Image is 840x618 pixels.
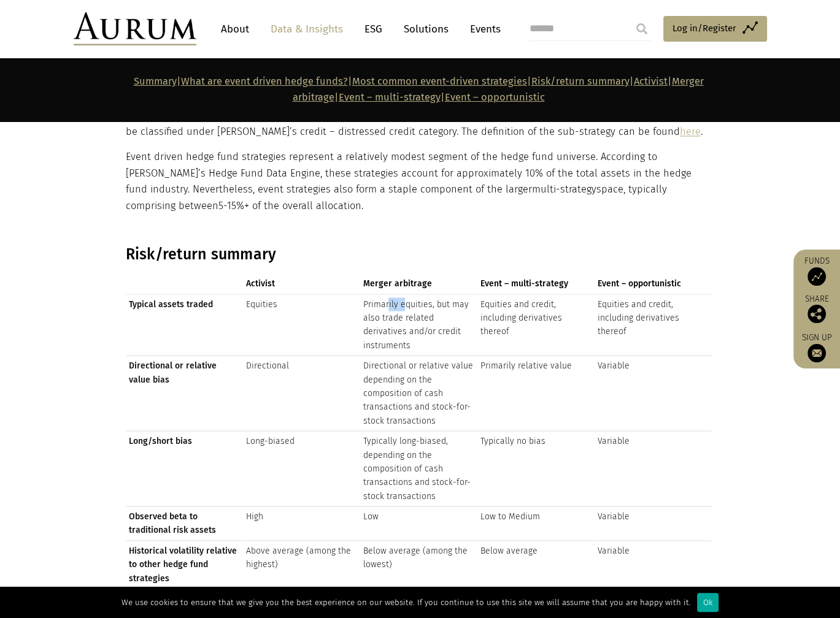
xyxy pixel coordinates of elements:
td: Long-biased [243,431,360,506]
a: Events [464,18,501,40]
td: Equities [243,294,360,356]
a: Solutions [398,18,455,40]
a: Log in/Register [663,16,767,42]
td: Directional [243,356,360,431]
p: Event driven hedge fund strategies represent a relatively modest segment of the hedge fund univer... [126,149,712,214]
a: Funds [800,256,834,286]
td: Observed beta to traditional risk assets [126,506,243,541]
img: Sign up to our newsletter [807,344,826,362]
td: Below average [477,540,594,588]
td: Equities and credit, including derivatives thereof [477,294,594,356]
img: Access Funds [807,267,826,286]
span: Event – multi-strategy [480,277,591,290]
strong: | | | | | | | [134,75,704,103]
td: Primarily relative value [477,356,594,431]
td: Typically no bias [477,431,594,506]
span: Event – opportunistic [597,277,708,290]
td: Above average (among the highest) [243,540,360,588]
div: Ok [697,593,719,612]
td: Low [360,506,477,541]
td: Low to Medium [477,506,594,541]
a: Activist [634,75,668,87]
td: Variable [594,431,711,506]
td: Typically long-biased, depending on the composition of cash transactions and stock-for-stock tran... [360,431,477,506]
a: Event – multi-strategy [339,91,441,103]
span: 5-15 [218,199,236,211]
td: Variable [594,356,711,431]
span: Merger arbitrage [363,277,474,290]
td: Directional or relative value depending on the composition of cash transactions and stock-for-sto... [360,356,477,431]
td: Directional or relative value bias [126,356,243,431]
a: Event – opportunistic [445,91,545,103]
a: here [680,126,701,137]
input: Submit [630,17,654,41]
div: Share [800,295,834,323]
span: multi-strategy [532,183,596,195]
a: Data & Insights [264,18,349,40]
span: Log in/Register [672,21,736,36]
a: What are event driven hedge funds? [181,75,348,87]
img: Share this post [807,305,826,323]
td: Primarily equities, but may also trade related derivatives and/or credit instruments [360,294,477,356]
td: Below average (among the lowest) [360,540,477,588]
td: High [243,506,360,541]
a: Most common event-driven strategies [352,75,527,87]
a: Risk/return summary [531,75,630,87]
h3: Risk/return summary [126,245,712,263]
a: Sign up [800,332,834,362]
td: Typical assets traded [126,294,243,356]
td: Variable [594,540,711,588]
td: Equities and credit, including derivatives thereof [594,294,711,356]
td: Variable [594,506,711,541]
a: About [215,18,255,40]
img: Aurum [74,12,196,45]
td: Long/short bias [126,431,243,506]
td: Historical volatility relative to other hedge fund strategies [126,540,243,588]
a: ESG [358,18,388,40]
a: Summary [134,75,177,87]
span: Activist [246,277,357,290]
